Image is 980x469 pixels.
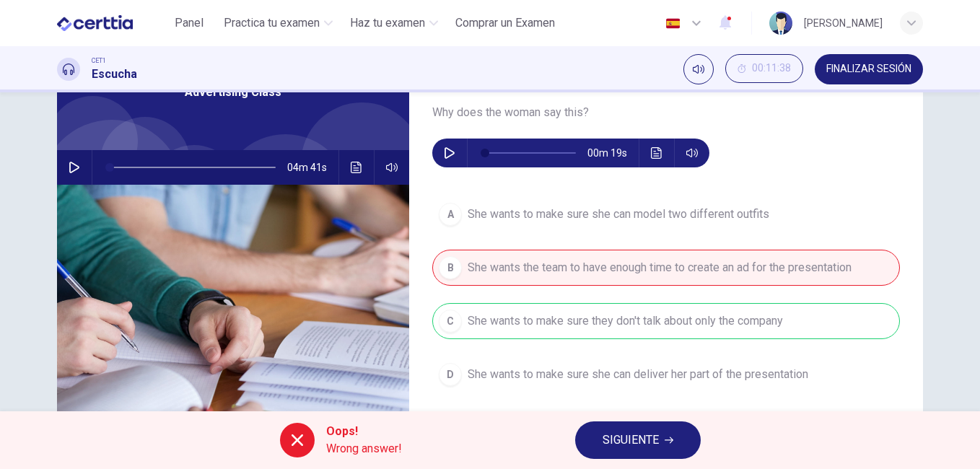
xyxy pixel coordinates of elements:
span: Oops! [326,423,402,440]
button: SIGUIENTE [575,421,701,459]
div: Ocultar [725,54,803,84]
span: Wrong answer! [326,440,402,457]
button: 00:11:38 [725,54,803,83]
span: FINALIZAR SESIÓN [826,63,911,75]
div: Silenciar [683,54,714,84]
button: Haz clic para ver la transcripción del audio [345,150,368,185]
span: Why does the woman say this? [432,104,900,121]
img: Profile picture [769,12,792,35]
div: [PERSON_NAME] [804,14,883,32]
span: Haz tu examen [350,14,425,32]
span: 00m 19s [587,139,639,167]
button: Haz clic para ver la transcripción del audio [645,139,668,167]
span: Advertising Class [185,84,281,101]
span: Comprar un Examen [455,14,555,32]
span: 04m 41s [287,150,338,185]
button: Haz tu examen [344,10,444,36]
span: Panel [175,14,204,32]
span: SIGUIENTE [603,430,659,450]
span: Practica tu examen [224,14,320,32]
button: Practica tu examen [218,10,338,36]
img: es [664,18,682,29]
h1: Escucha [92,66,137,83]
button: Comprar un Examen [450,10,561,36]
a: CERTTIA logo [57,9,166,38]
button: FINALIZAR SESIÓN [815,54,923,84]
img: CERTTIA logo [57,9,133,38]
button: Panel [166,10,212,36]
span: 00:11:38 [752,63,791,74]
span: CET1 [92,56,106,66]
